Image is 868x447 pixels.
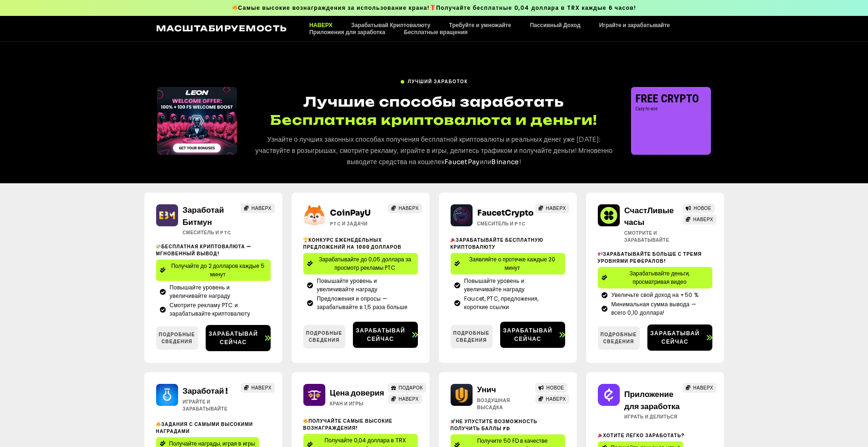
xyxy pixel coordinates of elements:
[500,326,556,343] span: Зарабатывай сейчас
[300,22,342,29] a: НАВЕРХ
[694,205,711,212] span: НОВОЕ
[546,205,566,212] span: НАВЕРХ
[303,238,308,242] img: 🏆
[303,418,308,423] img: 🔥
[535,203,569,213] a: НАВЕРХ
[156,260,271,281] a: Получайте до 2 долларов каждые 5 минут
[206,325,271,351] a: Зарабатывай сейчас
[300,29,395,36] a: Приложения для заработка
[631,87,711,155] div: Слайды
[303,418,418,432] h2: Получайте самые высокие вознаграждения!
[303,253,418,274] a: Зарабатывайте до 0,05 доллара за просмотр рекламы PTC
[156,326,198,350] a: Подробные сведения
[598,433,603,438] img: 🎉
[462,277,561,294] span: Повышайте уровень и увеличивайте награду
[451,253,565,274] a: Заявляйте о протечке каждые 20 минут
[647,329,703,346] span: Зарабатывай сейчас
[241,383,275,393] a: НАВЕРХ
[491,158,519,166] a: Binance
[300,22,712,36] nav: Меню
[353,322,418,348] a: Зарабатывай сейчас
[477,385,496,395] a: Унич
[399,205,419,212] span: НАВЕРХ
[251,384,272,391] span: НАВЕРХ
[330,208,371,218] a: CoinPayU
[232,5,238,10] img: 🔥
[330,400,388,407] h2: Кран и игры
[316,255,414,272] span: Зарабатывайте до 0,05 доллара за просмотр рекламы PTC
[430,5,436,10] img: 🎁
[682,215,717,224] a: НАВЕРХ
[315,295,414,311] span: Предложения и опросы — зарабатывайте в 1,5 раза больше
[546,396,566,403] span: НАВЕРХ
[157,87,237,155] div: Слайды
[440,22,521,29] a: Требуйте и умножайте
[535,383,567,393] a: НОВОЕ
[156,421,271,435] h2: Задания с самыми высокими наградами
[183,398,241,412] h2: Играйте и зарабатывайте
[624,206,674,228] a: СчастЛивые часы
[156,244,161,249] img: 💸
[451,419,455,424] img: 🚀
[270,111,597,129] span: Бесплатная криптовалюта и деньги!
[399,384,423,391] span: ПОДАРОК
[624,413,683,420] h2: Играть и делиться
[647,324,712,351] a: Зарабатывай сейчас
[598,251,712,265] h2: Зарабатывайте больше с тремя уровнями рефералов!
[254,134,614,167] p: Узнайте о лучших законных способах получения бесплатной криптовалюты и реальных денег уже [DATE]:...
[169,262,267,279] span: Получайте до 2 долларов каждые 5 минут
[183,386,229,396] a: Заработай !
[232,4,637,12] span: Самые высокие вознаграждения за использование крана! Получайте бесплатные 0,04 доллара в TRX кажд...
[598,267,712,288] a: Зарабатывайте деньги, просматривая видео
[477,208,534,218] a: FaucetCrypto
[464,255,561,272] span: Заявляйте о протечке каждые 20 минут
[462,295,561,311] span: Faucet, PTC, предложения, короткие ссылки
[598,331,640,345] span: Подробные сведения
[451,325,493,348] a: Подробные сведения
[388,394,422,404] a: НАВЕРХ
[400,74,468,85] a: ЛУЧШИЙ ЗАРАБОТОК
[477,397,536,411] h2: Воздушная высадка
[609,291,698,299] span: Увеличьте свой доход на +50 %
[590,22,679,29] a: Играйте и зарабатывайте
[342,22,439,29] a: Зарабатывай Криптовалюту
[330,388,384,398] a: Цена доверия
[251,205,272,212] span: НАВЕРХ
[303,330,345,344] span: Подробные сведения
[330,220,388,227] h2: ptc и задачи
[477,220,536,227] h2: Смеситель и PTC
[451,330,493,344] span: Подробные сведения
[631,87,711,155] div: 1 / 3
[156,422,161,426] img: 🔥
[167,283,267,300] span: Повышайте уровень и увеличивайте награду
[609,300,709,317] span: Минимальная сумма вывода — всего 0,10 доллара!
[388,383,426,393] a: ПОДАРОК
[353,326,409,343] span: Зарабатывай сейчас
[500,322,565,348] a: Зарабатывай сейчас
[315,277,414,294] span: Повышайте уровень и увеличивайте награду
[183,205,224,227] a: Заработай Битмун
[624,230,683,244] h2: Смотрите и зарабатывайте
[156,331,198,345] span: Подробные сведения
[445,158,480,166] a: FaucetPay
[303,325,345,348] a: Подробные сведения
[241,203,275,213] a: НАВЕРХ
[521,22,590,29] a: Пассивный Доход
[451,238,455,242] img: 🎉
[408,78,468,85] span: ЛУЧШИЙ ЗАРАБОТОК
[682,383,717,393] a: НАВЕРХ
[156,243,271,257] h2: Бесплатная криптовалюта — мгновенный вывод!
[395,29,477,36] a: Бесплатные вращения
[693,384,713,391] span: НАВЕРХ
[303,237,418,251] h2: Конкурс еженедельных предложений на 1000 долларов
[451,237,565,251] h2: Зарабатывайте бесплатную криптовалюту
[399,396,419,403] span: НАВЕРХ
[546,384,564,391] span: НОВОЕ
[451,418,565,432] h2: Не упустите возможность получить баллы Fd
[682,203,715,213] a: НОВОЕ
[598,326,640,350] a: Подробные сведения
[167,301,267,318] span: Смотрите рекламу PTC и зарабатывайте криптовалюту
[388,203,422,213] a: НАВЕРХ
[611,269,709,286] span: Зарабатывайте деньги, просматривая видео
[598,432,712,439] h2: Хотите легко заработать?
